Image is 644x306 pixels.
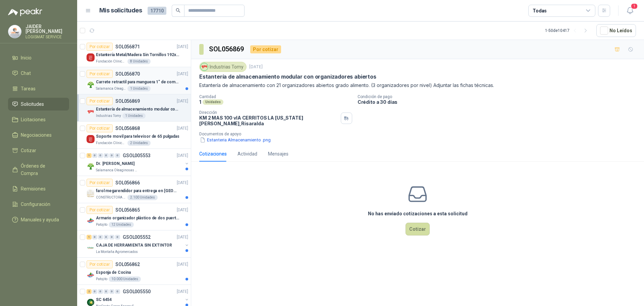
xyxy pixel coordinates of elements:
p: Carrete retractil para manguera 1" de combustible [96,79,179,85]
p: LOGISMAT SERVICE [25,35,69,39]
p: Dirección [199,110,338,115]
p: CAJA DE HERRAMIENTA SIN EXTINTOR [96,242,172,249]
p: [DATE] [177,44,188,50]
p: [DATE] [177,289,188,295]
img: Company Logo [87,81,95,89]
div: Cotizaciones [199,150,227,158]
span: Órdenes de Compra [21,162,63,177]
p: SOL056862 [115,262,140,267]
span: 1 [631,3,638,9]
p: Cantidad [199,94,352,99]
a: Órdenes de Compra [8,160,69,180]
p: CONSTRUCTORA GRUPO FIP [96,195,126,200]
p: SOL056870 [115,72,140,76]
span: Chat [21,70,31,77]
span: Licitaciones [21,116,46,123]
p: Armario organizador plástico de dos puertas de acuerdo a la imagen adjunta [96,215,179,221]
p: SOL056871 [115,44,140,49]
p: Salamanca Oleaginosas SAS [96,168,138,173]
a: Configuración [8,198,69,211]
a: 1 0 0 0 0 0 GSOL005552[DATE] Company LogoCAJA DE HERRAMIENTA SIN EXTINTORLa Montaña Agromercados [87,233,190,255]
img: Company Logo [87,189,95,198]
div: 1 Unidades [122,113,146,119]
span: Configuración [21,201,50,208]
div: 0 [98,289,103,294]
span: Tareas [21,85,36,92]
a: Por cotizarSOL056866[DATE] Company Logofarol megarendidor para entrega en [GEOGRAPHIC_DATA]CONSTR... [77,176,191,203]
a: Por cotizarSOL056869[DATE] Company LogoEstantería de almacenamiento modular con organizadores abi... [77,94,191,122]
p: La Montaña Agromercados [96,249,138,255]
a: Por cotizarSOL056871[DATE] Company LogoEstantería Metal/Madera Sin Tornillos 192x100x50 cm 5 Nive... [77,40,191,67]
a: Chat [8,67,69,80]
p: SOL056868 [115,126,140,131]
div: Por cotizar [87,206,113,214]
p: Patojito [96,222,107,227]
img: Company Logo [87,271,95,279]
div: 0 [92,289,97,294]
p: Condición de pago [358,94,641,99]
button: 1 [624,5,636,17]
span: Negociaciones [21,131,52,139]
img: Logo peakr [8,8,42,16]
a: 1 0 0 0 0 0 GSOL005553[DATE] Company LogoDr. [PERSON_NAME]Salamanca Oleaginosas SAS [87,151,190,173]
div: Industrias Tomy [199,62,247,72]
p: Esponja de Cocina [96,269,131,276]
a: Cotizar [8,144,69,157]
img: Company Logo [87,108,95,116]
div: 0 [109,235,114,239]
span: search [176,8,180,13]
p: Estantería de almacenamiento con 21 organizadores abiertos grado alimento. (3 organizadores por n... [199,82,636,89]
p: [DATE] [177,152,188,159]
div: Por cotizar [250,45,281,53]
div: Todas [533,7,547,14]
p: [DATE] [177,125,188,132]
p: Crédito a 30 días [358,99,641,105]
h1: Mis solicitudes [99,6,142,15]
div: 0 [115,289,120,294]
div: Por cotizar [87,124,113,132]
a: Por cotizarSOL056870[DATE] Company LogoCarrete retractil para manguera 1" de combustibleSalamanca... [77,67,191,94]
div: 0 [115,235,120,239]
img: Company Logo [87,217,95,225]
span: Cotizar [21,147,36,154]
div: Unidades [203,99,223,105]
button: Estanteria Almacenamiento .png [199,136,271,143]
div: 0 [109,289,114,294]
p: Documentos de apoyo [199,132,641,136]
p: [DATE] [177,71,188,77]
div: 0 [92,235,97,239]
p: JAIDER [PERSON_NAME] [25,24,69,34]
a: Manuales y ayuda [8,213,69,226]
p: [DATE] [177,234,188,241]
a: Por cotizarSOL056868[DATE] Company LogoSoporte movil para televisor de 65 pulgadasFundación Clíni... [77,122,191,149]
p: SOL056869 [115,99,140,103]
img: Company Logo [8,25,21,38]
p: Estantería de almacenamiento modular con organizadores abiertos [96,106,179,113]
p: Estantería Metal/Madera Sin Tornillos 192x100x50 cm 5 Niveles Gris [96,52,179,58]
div: 0 [109,153,114,158]
div: 1 - 50 de 10417 [545,25,591,36]
img: Company Logo [87,53,95,61]
p: KM 2 MAS 100 vIA CERRITOS LA [US_STATE] [PERSON_NAME] , Risaralda [199,115,338,126]
div: 0 [104,153,109,158]
div: Mensajes [268,150,288,158]
p: Estantería de almacenamiento modular con organizadores abiertos [199,73,376,80]
img: Company Logo [87,244,95,252]
p: GSOL005553 [123,153,151,158]
button: No Leídos [596,24,636,37]
p: [DATE] [249,64,263,70]
p: [DATE] [177,180,188,186]
p: Industrias Tomy [96,113,121,119]
img: Company Logo [201,63,208,71]
img: Company Logo [87,162,95,170]
div: 0 [92,153,97,158]
div: Por cotizar [87,97,113,105]
span: Inicio [21,54,32,61]
p: [DATE] [177,207,188,213]
div: 1 [87,153,92,158]
a: Por cotizarSOL056865[DATE] Company LogoArmario organizador plástico de dos puertas de acuerdo a l... [77,203,191,230]
div: 2.100 Unidades [127,195,158,200]
div: 0 [104,289,109,294]
p: Dr. [PERSON_NAME] [96,161,135,167]
div: 0 [98,153,103,158]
